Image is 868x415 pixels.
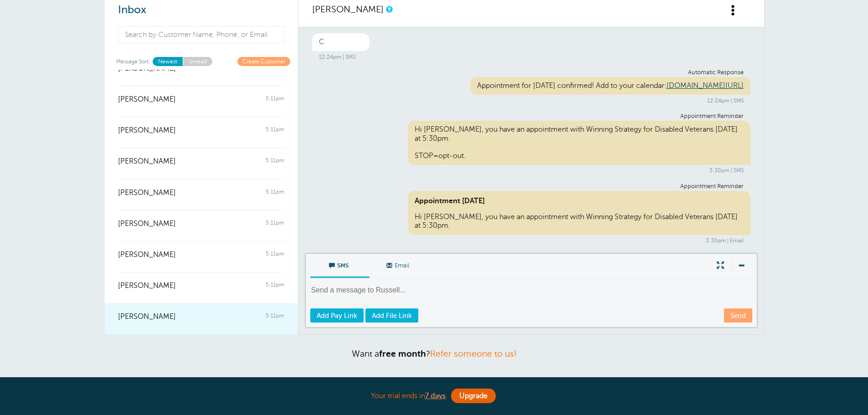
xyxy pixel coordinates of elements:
[372,312,412,319] span: Add File Link
[118,26,285,43] input: Search by Customer Name, Phone, or Email
[118,4,284,17] h2: Inbox
[266,282,284,290] span: 5:11pm
[104,55,298,86] a: [PERSON_NAME] 5:11pm
[104,117,298,148] a: [PERSON_NAME] 5:11pm
[118,251,176,259] span: [PERSON_NAME]
[317,254,363,276] span: SMS
[470,77,750,95] div: Appointment for [DATE] confirmed! Add to your calendar:
[319,183,744,190] div: Appointment Reminder
[312,4,384,15] a: [PERSON_NAME]
[104,86,298,117] a: [PERSON_NAME] 5:11pm
[724,308,752,323] a: Send
[104,272,298,303] a: [PERSON_NAME] 5:11pm
[104,348,765,359] p: Want a ?
[183,57,212,66] a: Unread
[319,167,744,174] div: 3:30pm | SMS
[319,69,744,76] div: Automatic Response
[425,392,446,400] a: 7 days
[376,254,422,276] span: Email
[237,57,290,66] a: Create Customer
[365,308,418,323] a: Add File Link
[319,97,744,104] div: 12:24pm | SMS
[319,113,744,120] div: Appointment Reminder
[386,6,391,12] a: This is a history of all communications between GoReminders and your customer.
[266,157,284,166] span: 5:11pm
[451,389,496,403] a: Upgrade
[379,349,426,359] strong: free month
[104,303,298,334] a: [PERSON_NAME] 5:11pm
[408,121,750,165] div: Hi [PERSON_NAME], you have an appointment with Winning Strategy for Disabled Veterans [DATE] at 5...
[153,57,183,66] a: Newest
[118,313,176,321] span: [PERSON_NAME]
[317,312,357,319] span: Add Pay Link
[266,313,284,321] span: 5:11pm
[266,95,284,104] span: 5:11pm
[104,148,298,179] a: [PERSON_NAME] 5:11pm
[312,33,370,51] div: C
[266,220,284,228] span: 5:11pm
[319,237,744,244] div: 3:30pm | Email
[104,179,298,210] a: [PERSON_NAME] 5:11pm
[118,95,176,104] span: [PERSON_NAME]
[118,220,176,228] span: [PERSON_NAME]
[116,57,150,66] span: Message Sort:
[118,282,176,290] span: [PERSON_NAME]
[104,241,298,272] a: [PERSON_NAME] 5:11pm
[266,251,284,259] span: 5:11pm
[266,126,284,135] span: 5:11pm
[118,157,176,166] span: [PERSON_NAME]
[206,386,662,406] div: Your trial ends in .
[319,54,744,60] div: 12:24pm | SMS
[430,349,517,359] a: Refer someone to us!
[415,197,744,205] span: Appointment [DATE]
[104,210,298,241] a: [PERSON_NAME] 5:11pm
[266,189,284,197] span: 5:11pm
[118,189,176,197] span: [PERSON_NAME]
[408,191,750,235] div: Hi [PERSON_NAME], you have an appointment with Winning Strategy for Disabled Veterans [DATE] at 5...
[667,82,744,90] a: [DOMAIN_NAME][URL]
[310,308,364,323] a: Add Pay Link
[118,126,176,135] span: [PERSON_NAME]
